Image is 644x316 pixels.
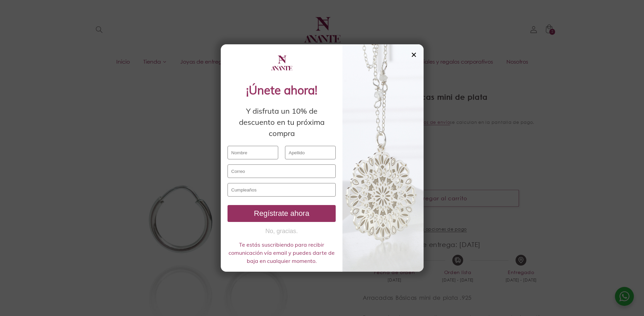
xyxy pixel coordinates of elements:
button: No, gracias. [228,227,336,235]
div: Regístrate ahora [230,209,333,218]
div: Y disfruta un 10% de descuento en tu próxima compra [228,106,336,139]
button: Regístrate ahora [228,205,336,222]
div: ¡Únete ahora! [228,82,336,99]
img: logo [270,51,293,75]
div: Te estás suscribiendo para recibir comunicación vía email y puedes darte de baja en cualquier mom... [228,241,336,265]
input: Nombre [228,146,278,159]
input: Correo [228,164,336,178]
input: Cumpleaños [228,183,336,197]
div: ✕ [411,51,417,59]
input: Apellido [285,146,336,159]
